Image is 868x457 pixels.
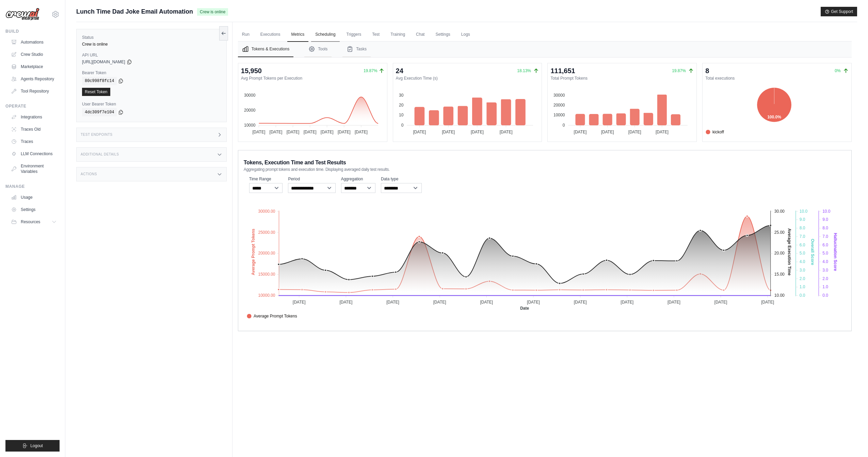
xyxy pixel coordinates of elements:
[810,239,815,265] text: Overall Score
[433,300,446,305] tspan: [DATE]
[286,130,299,134] tspan: [DATE]
[21,219,40,225] span: Resources
[800,234,805,239] tspan: 7.0
[238,28,254,42] a: Run
[800,276,805,281] tspan: 2.0
[705,76,849,81] dt: Total executions
[321,130,334,134] tspan: [DATE]
[480,300,493,305] tspan: [DATE]
[527,300,540,305] tspan: [DATE]
[258,230,275,235] tspan: 25000.00
[288,176,335,182] label: Period
[822,209,831,214] tspan: 10.0
[8,204,60,215] a: Settings
[251,229,256,275] text: Average Prompt Tokens
[82,70,221,76] label: Bearer Token
[399,113,404,117] tspan: 10
[244,108,256,113] tspan: 20000
[8,136,60,147] a: Traces
[822,293,828,298] tspan: 0.0
[8,74,60,84] a: Agents Repository
[8,49,60,60] a: Crew Studio
[341,176,375,182] label: Aggregation
[800,285,805,290] tspan: 1.0
[550,76,694,81] dt: Total Prompt Tokens
[822,276,828,281] tspan: 2.0
[244,123,256,128] tspan: 10000
[82,52,221,58] label: API URL
[399,93,404,98] tspan: 30
[5,8,39,21] img: Logo
[381,176,422,182] label: Data type
[82,108,117,116] code: 4dc309f7e104
[8,112,60,123] a: Integrations
[774,209,785,214] tspan: 30.00
[5,440,60,452] button: Logout
[8,148,60,159] a: LLM Connections
[553,103,565,108] tspan: 20000
[774,251,785,256] tspan: 20.00
[82,42,221,47] div: Crew is online
[412,28,429,42] a: Chat
[197,8,228,16] span: Crew is online
[457,28,474,42] a: Logs
[396,66,403,76] div: 24
[800,259,805,264] tspan: 4.0
[822,268,828,273] tspan: 3.0
[822,217,828,222] tspan: 9.0
[252,130,265,134] tspan: [DATE]
[5,103,60,109] div: Operate
[8,37,60,48] a: Automations
[8,216,60,227] button: Resources
[761,300,774,305] tspan: [DATE]
[822,234,828,239] tspan: 7.0
[822,226,828,230] tspan: 8.0
[800,226,805,230] tspan: 8.0
[8,86,60,97] a: Tool Repository
[8,161,60,177] a: Environment Variables
[714,300,727,305] tspan: [DATE]
[550,66,575,76] div: 111,651
[82,77,117,85] code: 80c998f8fc14
[269,130,282,134] tspan: [DATE]
[800,209,808,214] tspan: 10.0
[517,68,531,73] span: 18.13%
[668,300,680,305] tspan: [DATE]
[342,28,366,42] a: Triggers
[81,133,113,137] h3: Test Endpoints
[244,159,346,167] span: Tokens, Execution Time and Test Results
[574,130,587,134] tspan: [DATE]
[5,184,60,189] div: Manage
[821,7,857,16] button: Get Support
[81,152,119,157] h3: Additional Details
[563,123,565,128] tspan: 0
[386,28,409,42] a: Training
[574,300,586,305] tspan: [DATE]
[339,300,352,305] tspan: [DATE]
[244,93,256,98] tspan: 30000
[258,209,275,214] tspan: 30000.00
[621,300,633,305] tspan: [DATE]
[247,313,297,319] span: Average Prompt Tokens
[774,293,785,298] tspan: 10.00
[800,268,805,273] tspan: 3.0
[822,285,828,290] tspan: 1.0
[258,272,275,277] tspan: 15000.00
[76,7,193,16] span: Lunch Time Dad Joke Email Automation
[287,28,309,42] a: Metrics
[672,68,686,73] span: 19.87%
[520,306,529,311] text: Date
[256,28,285,42] a: Executions
[244,167,390,172] span: Aggregating prompt tokens and execution time. Displaying averaged daily test results.
[258,251,275,256] tspan: 20000.00
[774,272,785,277] tspan: 15.00
[471,130,484,134] tspan: [DATE]
[499,130,512,134] tspan: [DATE]
[238,42,293,57] button: Tokens & Executions
[656,130,669,134] tspan: [DATE]
[82,88,110,96] a: Reset Token
[774,230,785,235] tspan: 25.00
[706,129,724,135] span: kickoff
[30,443,43,448] span: Logout
[822,259,828,264] tspan: 4.0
